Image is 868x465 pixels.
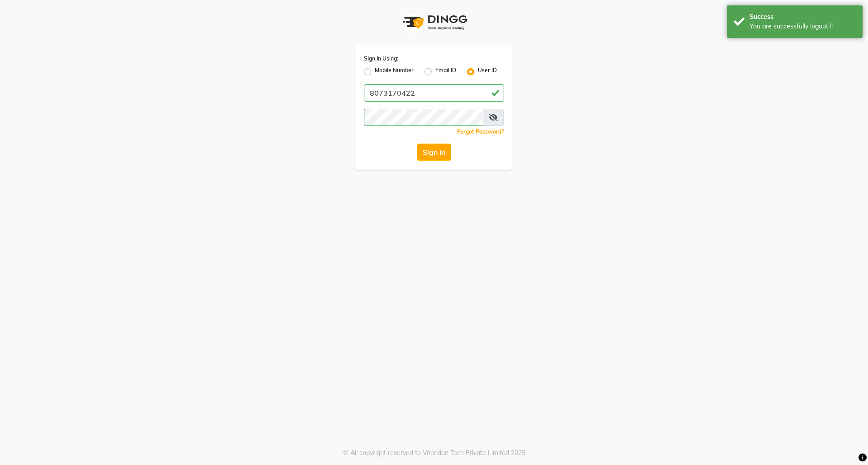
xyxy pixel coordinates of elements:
label: User ID [478,66,497,77]
a: Forgot Password? [457,128,504,135]
div: Success [750,12,856,22]
button: Sign In [417,144,451,161]
label: Sign In Using: [364,55,398,63]
label: Email ID [435,66,456,77]
div: You are successfully logout !! [750,22,856,31]
label: Mobile Number [375,66,414,77]
img: logo1.svg [398,9,470,36]
input: Username [364,84,504,102]
input: Username [364,109,483,126]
